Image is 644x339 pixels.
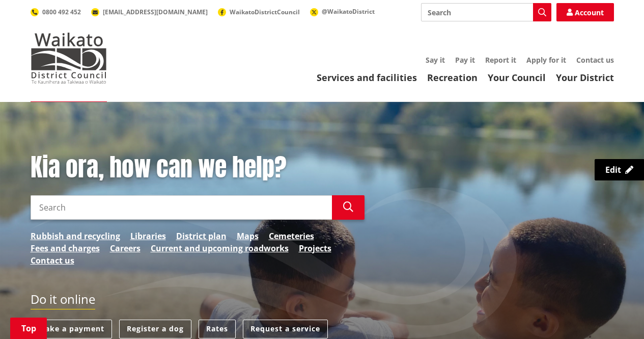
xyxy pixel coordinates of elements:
a: Current and upcoming roadworks [151,242,289,254]
a: Services and facilities [317,71,417,84]
a: Edit [595,159,644,180]
a: Maps [237,230,259,242]
a: Fees and charges [31,242,100,254]
a: Careers [110,242,141,254]
span: [EMAIL_ADDRESS][DOMAIN_NAME] [103,8,208,16]
a: Register a dog [119,320,191,338]
a: Cemeteries [269,230,314,242]
a: 0800 492 452 [31,8,81,16]
a: Pay it [455,55,475,65]
a: Your Council [488,71,546,84]
input: Search input [421,3,551,21]
span: WaikatoDistrictCouncil [230,8,300,16]
a: Request a service [243,320,328,338]
h2: Do it online [31,292,95,310]
span: 0800 492 452 [42,8,81,16]
a: Projects [299,242,331,254]
h1: Kia ora, how can we help? [31,153,365,182]
a: Rates [199,320,236,338]
a: WaikatoDistrictCouncil [218,8,300,16]
a: Libraries [130,230,166,242]
a: Your District [556,71,614,84]
a: Make a payment [31,320,112,338]
input: Search input [31,195,332,220]
a: @WaikatoDistrict [310,7,375,16]
a: Account [556,3,614,21]
img: Waikato District Council - Te Kaunihera aa Takiwaa o Waikato [31,33,107,84]
a: [EMAIL_ADDRESS][DOMAIN_NAME] [91,8,208,16]
a: Report it [485,55,516,65]
a: Rubbish and recycling [31,230,120,242]
a: Recreation [427,71,478,84]
a: Say it [426,55,445,65]
span: Edit [605,164,621,175]
a: Top [10,318,47,339]
a: Contact us [31,254,74,267]
span: @WaikatoDistrict [322,7,375,16]
a: Apply for it [526,55,566,65]
a: District plan [176,230,227,242]
a: Contact us [576,55,614,65]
